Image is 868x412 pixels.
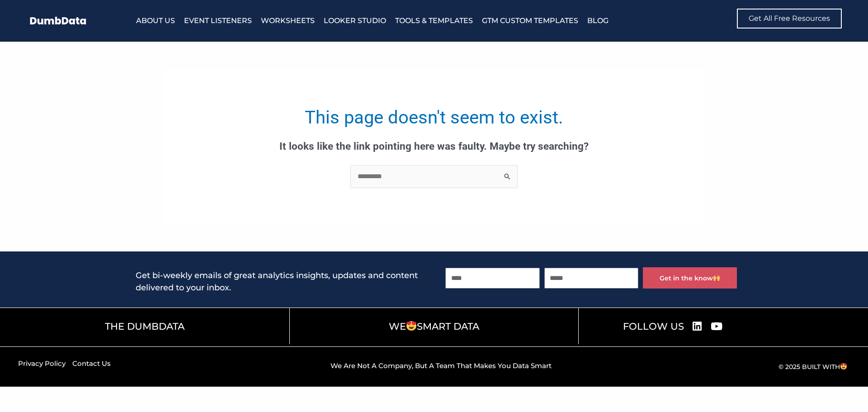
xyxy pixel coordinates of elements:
[713,275,720,281] img: 🙌
[737,9,842,28] a: Get All Free Resources
[136,14,677,27] nav: Menu
[623,322,684,331] h5: FOLLOW US
[184,14,252,27] a: Event Listeners
[208,141,660,152] div: It looks like the link pointing here was faulty. Maybe try searching?
[136,270,436,294] h2: Get bi-weekly emails of great analytics insights, updates and content delivered to your inbox.
[18,358,66,369] a: Privacy Policy
[231,360,651,372] p: we are not a company, but a team that makes you data smart
[587,14,609,27] a: Blog
[482,14,578,27] a: GTM Custom Templates
[294,321,574,331] h5: WE Smart data
[660,363,847,370] div: © 2025 built with
[105,321,184,332] a: The DumbData
[72,358,111,369] a: Contact Us
[136,14,175,27] a: About Us
[660,275,720,281] span: Get in the know
[208,105,660,130] h1: This page doesn't seem to exist.
[350,165,518,188] input: Search Submit
[749,15,830,22] span: Get All Free Resources
[643,267,737,289] button: Get in the know🙌
[406,321,416,331] img: 😍
[324,14,386,27] a: Looker Studio
[261,14,315,27] a: Worksheets
[840,363,847,369] img: 😍
[395,14,473,27] a: Tools & Templates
